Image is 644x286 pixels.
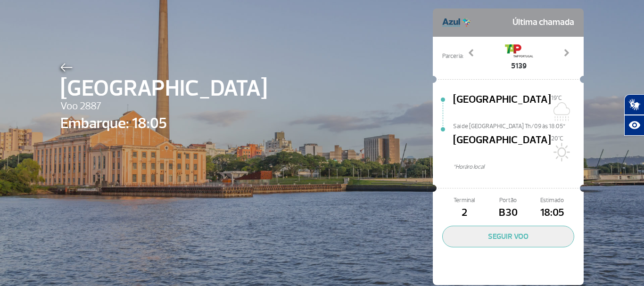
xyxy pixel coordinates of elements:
span: [GEOGRAPHIC_DATA] [60,72,267,106]
span: Estimado [530,196,574,205]
span: 20°C [551,135,563,142]
button: Abrir tradutor de língua de sinais. [624,94,644,115]
span: 19°C [551,94,562,102]
button: SEGUIR VOO [442,226,574,247]
img: Nublado [551,102,570,121]
span: Portão [486,196,530,205]
span: Terminal [442,196,486,205]
span: [GEOGRAPHIC_DATA] [453,132,551,163]
span: 5139 [505,60,533,72]
span: Embarque: 18:05 [60,112,267,135]
span: *Horáro local [453,163,584,172]
span: B30 [486,205,530,221]
span: Sai de [GEOGRAPHIC_DATA] Th/09 às 18:05* [453,122,584,129]
span: 2 [442,205,486,221]
img: Sol [551,143,570,162]
span: [GEOGRAPHIC_DATA] [453,92,551,122]
span: Voo 2887 [60,98,267,114]
span: Parceria: [442,52,463,61]
div: Plugin de acessibilidade da Hand Talk. [624,94,644,136]
button: Abrir recursos assistivos. [624,115,644,136]
span: 18:05 [530,205,574,221]
span: Última chamada [512,13,574,32]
